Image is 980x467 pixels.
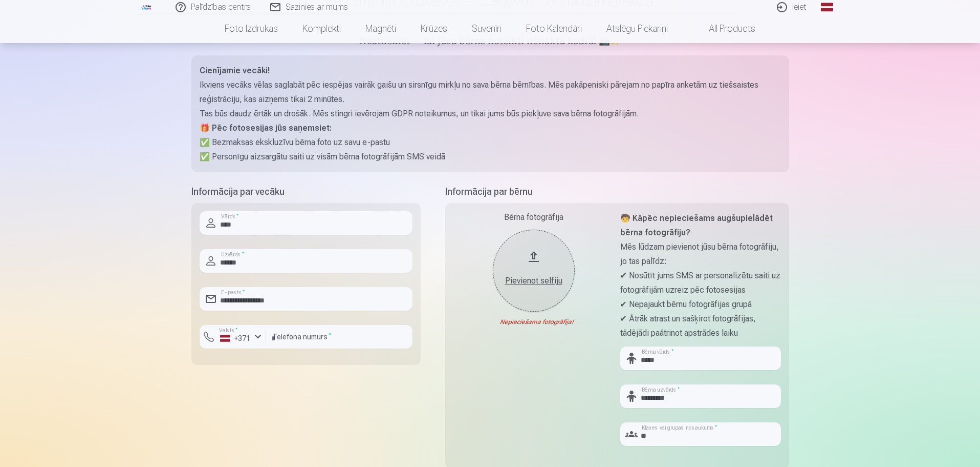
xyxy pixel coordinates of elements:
p: ✔ Nosūtīt jums SMS ar personalizētu saiti uz fotogrāfijām uzreiz pēc fotosesijas [620,269,781,297]
a: Magnēti [353,14,408,43]
p: ✅ Bezmaksas ekskluzīvu bērna foto uz savu e-pastu [200,135,781,150]
p: Tas būs daudz ērtāk un drošāk. Mēs stingri ievērojam GDPR noteikumus, un tikai jums būs piekļuve ... [200,107,781,121]
div: Bērna fotogrāfija [453,211,614,224]
a: Suvenīri [460,14,514,43]
div: Pievienot selfiju [503,275,564,287]
strong: 🎁 Pēc fotosesijas jūs saņemsiet: [200,123,332,133]
button: Valsts*+371 [200,325,266,349]
a: Krūzes [408,14,460,43]
a: All products [680,14,768,43]
a: Foto izdrukas [212,14,290,43]
img: /fa1 [141,4,153,10]
p: ✔ Nepajaukt bērnu fotogrāfijas grupā [620,297,781,312]
strong: Cienījamie vecāki! [200,66,270,75]
div: +371 [220,333,251,343]
strong: 🧒 Kāpēc nepieciešams augšupielādēt bērna fotogrāfiju? [620,213,773,237]
label: Valsts [216,327,241,334]
h5: Informācija par bērnu [445,185,789,199]
p: Ikviens vecāks vēlas saglabāt pēc iespējas vairāk gaišu un sirsnīgu mirkļu no sava bērna bērnības... [200,78,781,107]
a: Foto kalendāri [514,14,594,43]
h5: Informācija par vecāku [191,185,421,199]
button: Pievienot selfiju [493,230,575,312]
p: Mēs lūdzam pievienot jūsu bērna fotogrāfiju, jo tas palīdz: [620,240,781,269]
a: Atslēgu piekariņi [594,14,680,43]
p: ✅ Personīgu aizsargātu saiti uz visām bērna fotogrāfijām SMS veidā [200,150,781,164]
div: Nepieciešama fotogrāfija! [453,318,614,326]
p: ✔ Ātrāk atrast un sašķirot fotogrāfijas, tādējādi paātrinot apstrādes laiku [620,312,781,340]
a: Komplekti [290,14,353,43]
